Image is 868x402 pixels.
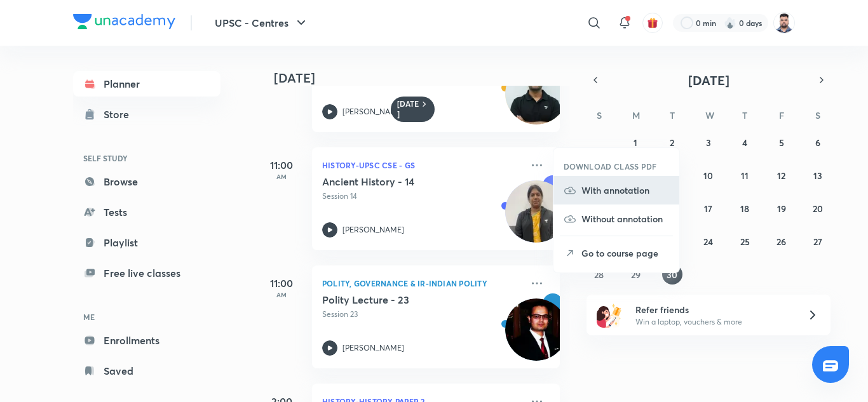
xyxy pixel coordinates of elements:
[698,198,719,218] button: September 17, 2025
[779,109,784,121] abbr: Friday
[397,99,419,119] h6: [DATE]
[581,212,669,225] p: Without annotation
[741,170,749,182] abbr: September 11, 2025
[667,269,677,281] abbr: September 30, 2025
[73,102,220,127] a: Store
[73,199,220,225] a: Tests
[808,231,828,251] button: September 27, 2025
[771,198,792,218] button: September 19, 2025
[815,109,820,121] abbr: Saturday
[703,170,713,182] abbr: September 10, 2025
[771,132,792,152] button: September 5, 2025
[808,198,828,218] button: September 20, 2025
[625,264,646,285] button: September 29, 2025
[73,14,175,29] img: Company Logo
[735,165,755,185] button: September 11, 2025
[256,276,307,291] h5: 11:00
[73,169,220,194] a: Browse
[342,342,404,354] p: [PERSON_NAME]
[256,291,307,298] p: AM
[815,137,820,149] abbr: September 6, 2025
[771,231,792,251] button: September 26, 2025
[597,302,622,328] img: referral
[274,70,573,86] h4: [DATE]
[705,109,714,121] abbr: Wednesday
[631,269,641,281] abbr: September 29, 2025
[704,203,712,215] abbr: September 17, 2025
[740,236,750,248] abbr: September 25, 2025
[776,236,786,248] abbr: September 26, 2025
[813,170,822,182] abbr: September 13, 2025
[342,224,404,236] p: [PERSON_NAME]
[322,157,522,173] p: History-UPSC CSE - GS
[735,198,755,218] button: September 18, 2025
[207,10,316,36] button: UPSC - Centres
[73,358,220,384] a: Saved
[322,175,480,188] h5: Ancient History - 14
[581,184,669,197] p: With annotation
[706,137,711,149] abbr: September 3, 2025
[635,303,792,316] h6: Refer friends
[73,147,220,169] h6: SELF STUDY
[773,12,795,34] img: Maharaj Singh
[73,328,220,353] a: Enrollments
[740,203,749,215] abbr: September 18, 2025
[779,137,784,149] abbr: September 5, 2025
[256,173,307,180] p: AM
[642,13,663,33] button: avatar
[724,17,736,29] img: streak
[634,137,637,149] abbr: September 1, 2025
[662,264,682,285] button: September 30, 2025
[625,132,646,152] button: September 1, 2025
[604,71,813,89] button: [DATE]
[632,109,640,121] abbr: Monday
[597,109,602,121] abbr: Sunday
[73,306,220,328] h6: ME
[688,72,729,89] span: [DATE]
[735,231,755,251] button: September 25, 2025
[742,109,747,121] abbr: Thursday
[670,137,674,149] abbr: September 2, 2025
[256,157,307,173] h5: 11:00
[581,246,669,260] p: Go to course page
[322,293,480,306] h5: Polity Lecture - 23
[777,203,786,215] abbr: September 19, 2025
[808,132,828,152] button: September 6, 2025
[594,269,604,281] abbr: September 28, 2025
[589,264,609,285] button: September 28, 2025
[808,165,828,185] button: September 13, 2025
[342,106,404,117] p: [PERSON_NAME]
[670,109,675,121] abbr: Tuesday
[73,230,220,255] a: Playlist
[777,170,785,182] abbr: September 12, 2025
[703,236,713,248] abbr: September 24, 2025
[564,161,657,172] h6: DOWNLOAD CLASS PDF
[771,165,792,185] button: September 12, 2025
[735,132,755,152] button: September 4, 2025
[322,309,522,320] p: Session 23
[73,14,175,32] a: Company Logo
[698,132,719,152] button: September 3, 2025
[742,137,747,149] abbr: September 4, 2025
[813,236,822,248] abbr: September 27, 2025
[647,17,658,29] img: avatar
[635,316,792,328] p: Win a laptop, vouchers & more
[73,71,220,97] a: Planner
[73,260,220,286] a: Free live classes
[104,107,137,122] div: Store
[698,165,719,185] button: September 10, 2025
[698,231,719,251] button: September 24, 2025
[322,276,522,291] p: Polity, Governance & IR-Indian Polity
[813,203,823,215] abbr: September 20, 2025
[662,132,682,152] button: September 2, 2025
[322,191,522,202] p: Session 14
